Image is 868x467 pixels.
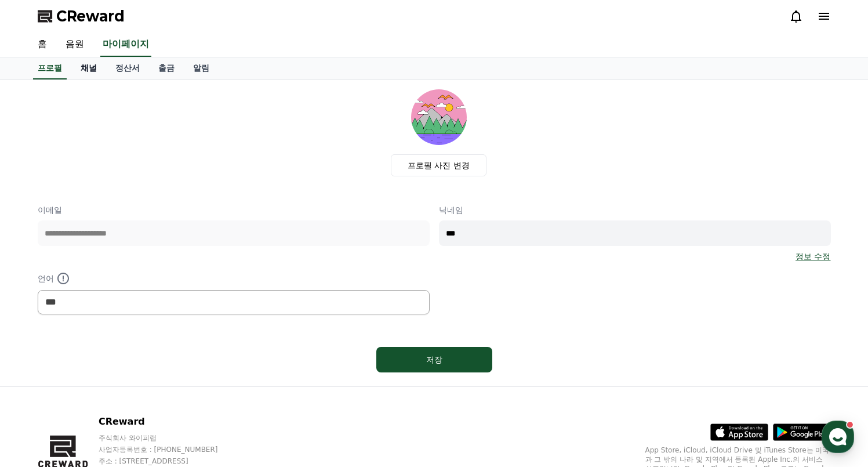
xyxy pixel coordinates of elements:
[391,154,486,176] label: 프로필 사진 변경
[150,368,223,397] a: 설정
[149,57,184,79] a: 출금
[37,385,43,394] span: 홈
[28,32,56,57] a: 홈
[179,385,193,394] span: 설정
[71,57,106,79] a: 채널
[439,204,831,216] p: 닉네임
[38,271,430,285] p: 언어
[99,433,240,443] p: 주식회사 와이피랩
[56,7,125,26] span: CReward
[400,354,469,365] div: 저장
[99,457,240,466] p: 주소 : [STREET_ADDRESS]
[99,415,240,429] p: CReward
[100,32,151,57] a: 마이페이지
[38,7,125,26] a: CReward
[184,57,219,79] a: 알림
[106,386,120,395] span: 대화
[33,57,67,79] a: 프로필
[56,32,93,57] a: 음원
[99,445,240,454] p: 사업자등록번호 : [PHONE_NUMBER]
[38,204,430,216] p: 이메일
[411,89,467,145] img: profile_image
[376,347,492,372] button: 저장
[3,368,77,397] a: 홈
[77,368,150,397] a: 대화
[106,57,149,79] a: 정산서
[796,251,830,262] a: 정보 수정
